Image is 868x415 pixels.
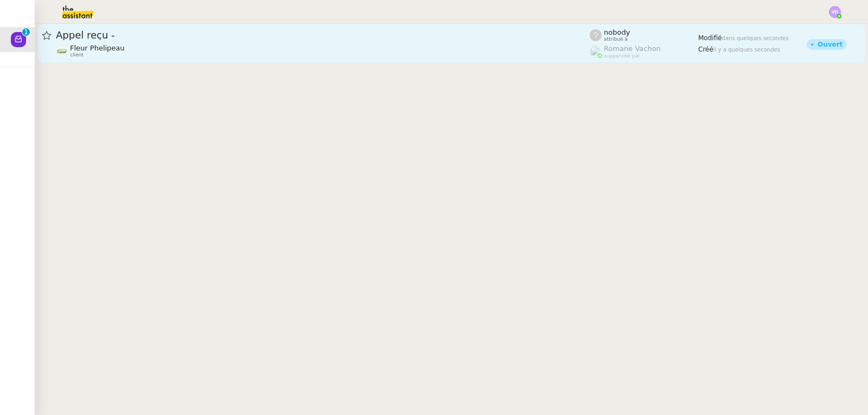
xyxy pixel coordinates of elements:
[604,28,630,36] span: nobody
[22,28,30,36] nz-badge-sup: 1
[698,46,713,53] span: Créé
[590,46,602,58] img: users%2FyQfMwtYgTqhRP2YHWHmG2s2LYaD3%2Favatar%2Fprofile-pic.png
[24,28,28,38] p: 1
[604,44,661,53] span: Romane Vachon
[818,41,843,48] div: Ouvert
[56,44,590,58] app-user-detailed-label: client
[604,53,640,59] span: suppervisé par
[70,52,84,58] span: client
[56,45,68,57] img: 7f9b6497-4ade-4d5b-ae17-2cbe23708554
[829,6,841,18] img: svg
[722,35,789,41] span: dans quelques secondes
[590,28,698,42] app-user-label: attribué à
[713,47,780,53] span: il y a quelques secondes
[604,36,628,42] span: attribué à
[590,44,698,59] app-user-label: suppervisé par
[56,30,590,40] span: Appel reçu -
[698,34,722,42] span: Modifié
[70,44,125,52] span: Fleur Phelipeau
